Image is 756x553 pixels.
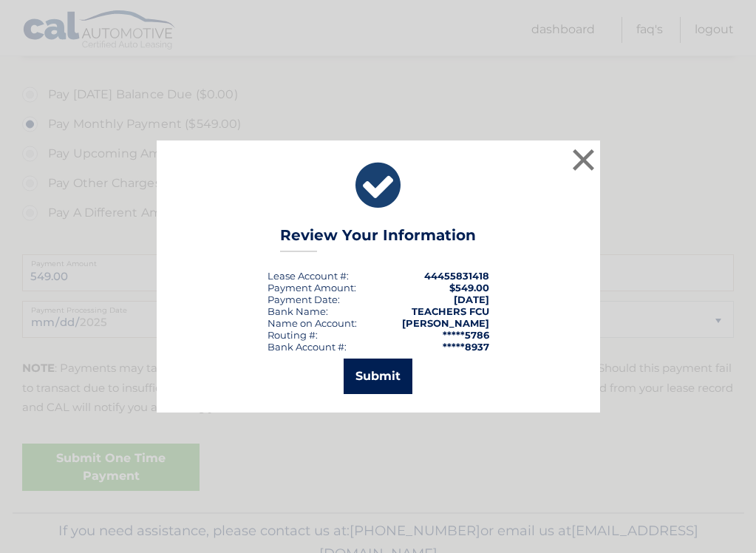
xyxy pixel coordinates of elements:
[280,226,476,252] h3: Review Your Information
[268,294,338,305] span: Payment Date
[268,270,349,282] div: Lease Account #:
[268,329,318,341] div: Routing #:
[268,305,328,317] div: Bank Name:
[268,317,357,329] div: Name on Account:
[412,305,489,317] strong: TEACHERS FCU
[268,294,340,305] div: :
[268,341,347,353] div: Bank Account #:
[449,282,489,294] span: $549.00
[454,294,489,305] span: [DATE]
[424,270,489,282] strong: 44455831418
[268,282,356,294] div: Payment Amount:
[402,317,489,329] strong: [PERSON_NAME]
[569,145,599,174] button: ×
[344,359,412,394] button: Submit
